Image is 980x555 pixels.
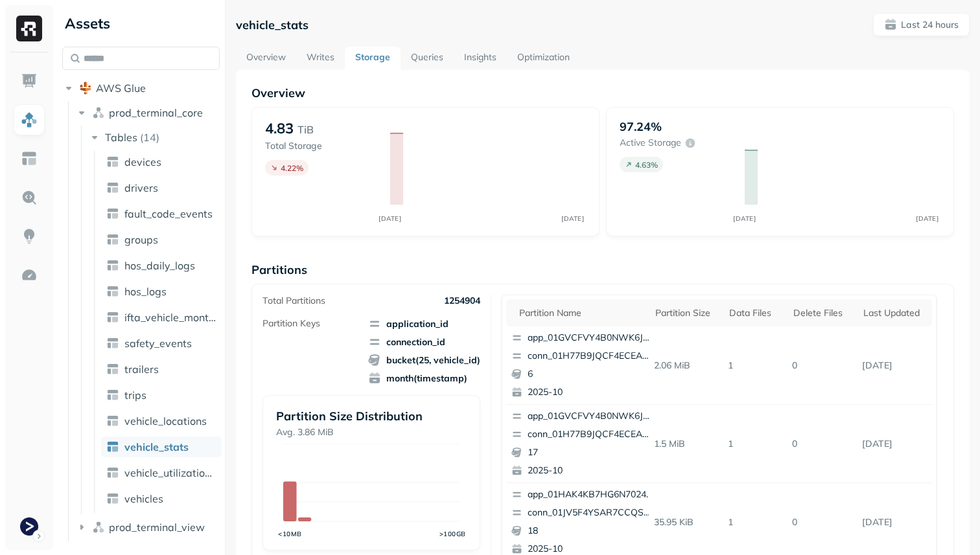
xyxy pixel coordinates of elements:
span: hos_daily_logs [124,259,195,272]
p: Total Storage [265,140,377,152]
img: table [106,440,119,453]
p: conn_01H77B9JQCF4ECEA286GXR2PQV [528,428,653,441]
img: table [106,337,119,350]
img: table [106,285,119,298]
span: AWS Glue [96,82,146,95]
div: Last updated [863,307,926,319]
p: app_01HAK4KB7HG6N7024210G3S8D5 [528,488,653,501]
p: vehicle_stats [236,17,309,32]
span: Tables [105,131,137,144]
button: Tables(14) [88,127,221,148]
span: trailers [124,363,159,376]
span: connection_id [368,335,480,348]
img: namespace [92,521,105,534]
span: fault_code_events [124,207,213,220]
tspan: <10MB [278,530,302,538]
a: Overview [236,47,296,70]
p: conn_01JV5F4YSAR7CCQSWKFYYB0YP2 [528,506,653,519]
p: 0 [787,511,857,534]
p: Oct 6, 2025 [857,511,932,534]
p: 1254904 [444,295,480,307]
img: Query Explorer [21,189,38,206]
a: ifta_vehicle_months [101,307,222,328]
tspan: [DATE] [734,214,756,222]
tspan: [DATE] [916,214,939,222]
a: Queries [401,47,454,70]
p: Overview [251,85,954,100]
button: Last 24 hours [873,13,970,36]
a: drivers [101,177,222,198]
p: TiB [297,122,314,137]
p: 18 [528,525,653,538]
a: trailers [101,359,222,379]
img: table [106,466,119,479]
a: fault_code_events [101,203,222,224]
p: 1 [723,433,787,455]
a: vehicles [101,488,222,509]
tspan: [DATE] [379,214,402,222]
img: Assets [21,111,38,128]
p: 4.83 [265,119,294,137]
p: Partitions [251,262,954,277]
tspan: [DATE] [562,214,585,222]
img: table [106,389,119,402]
span: vehicle_utilization_day [124,466,216,479]
p: Avg. 3.86 MiB [276,426,467,438]
a: Optimization [507,47,580,70]
p: 17 [528,446,653,459]
p: conn_01H77B9JQCF4ECEA286GXR2PQV [528,350,653,363]
button: AWS Glue [62,78,220,98]
span: application_id [368,317,480,330]
img: table [106,311,119,324]
p: Active storage [620,137,681,149]
img: table [106,155,119,168]
p: Partition Size Distribution [276,409,467,424]
p: app_01GVCFVY4B0NWK6JYK87JP2WRP [528,410,653,423]
img: Optimization [21,267,38,284]
a: devices [101,152,222,172]
a: Storage [345,47,401,70]
a: hos_daily_logs [101,255,222,276]
p: 1 [723,511,787,534]
div: Partition size [655,307,717,319]
img: root [79,82,92,95]
span: hos_logs [124,285,167,298]
a: safety_events [101,333,222,354]
img: Dashboard [21,73,38,89]
img: table [106,363,119,376]
tspan: >100GB [439,530,466,538]
p: Partition Keys [262,317,320,330]
span: trips [124,389,146,402]
span: devices [124,155,161,168]
p: 35.95 KiB [649,511,723,534]
span: drivers [124,181,158,194]
button: prod_terminal_core [75,102,220,123]
a: vehicle_locations [101,411,222,431]
img: Insights [21,228,38,245]
div: Delete Files [793,307,850,319]
button: prod_terminal_view [75,517,220,538]
p: Oct 6, 2025 [857,354,932,377]
img: table [106,207,119,220]
span: vehicle_stats [124,440,189,453]
p: 0 [787,433,857,455]
a: vehicle_stats [101,436,222,457]
a: hos_logs [101,281,222,302]
button: app_01GVCFVY4B0NWK6JYK87JP2WRPconn_01H77B9JQCF4ECEA286GXR2PQV172025-10 [506,405,659,482]
span: vehicle_locations [124,414,207,427]
p: Last 24 hours [901,19,959,31]
a: vehicle_utilization_day [101,462,222,483]
span: prod_terminal_view [109,521,205,534]
span: bucket(25, vehicle_id) [368,354,480,367]
div: Data Files [729,307,780,319]
p: 2.06 MiB [649,354,723,377]
img: table [106,414,119,427]
p: 4.63 % [635,160,658,170]
p: 0 [787,354,857,377]
img: namespace [92,106,105,119]
p: 97.24% [620,119,662,134]
span: month(timestamp) [368,372,480,385]
a: Insights [454,47,507,70]
a: Writes [296,47,345,70]
div: Partition name [519,307,642,319]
